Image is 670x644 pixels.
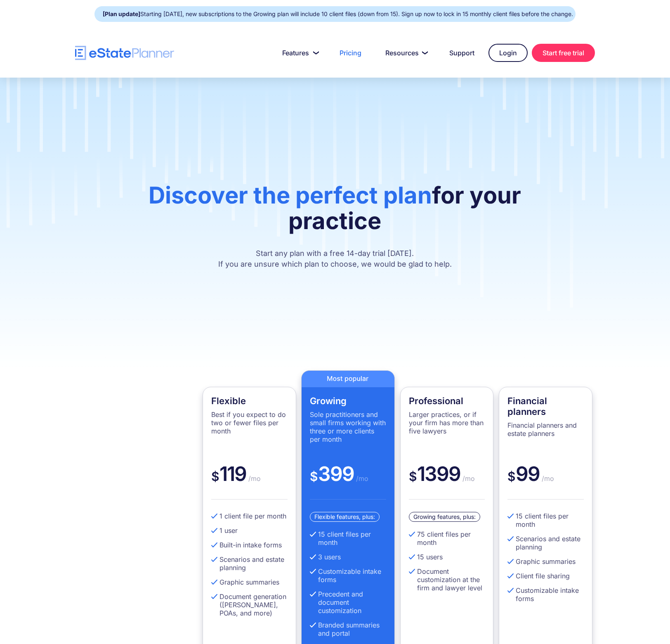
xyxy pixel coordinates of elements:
div: 119 [211,462,288,500]
li: Graphic summaries [507,557,584,566]
h4: Growing [310,395,386,406]
span: $ [409,469,417,484]
li: 75 client files per month [409,530,485,547]
a: Resources [375,45,435,61]
span: Discover the perfect plan [149,181,432,209]
h4: Financial planners [507,395,584,417]
li: 1 client file per month [211,512,288,520]
li: Scenarios and estate planning [507,535,584,551]
span: /mo [540,474,554,483]
p: Start any plan with a free 14-day trial [DATE]. If you are unsure which plan to choose, we would ... [146,248,524,270]
li: 15 client files per month [310,530,386,547]
strong: [Plan update] [103,10,140,17]
li: 3 users [310,553,386,561]
li: Built-in intake forms [211,541,288,549]
p: Sole practitioners and small firms working with three or more clients per month [310,410,386,443]
li: Branded summaries and portal [310,621,386,637]
span: /mo [246,474,261,483]
h1: for your practice [146,182,524,242]
p: Financial planners and estate planners [507,421,584,438]
div: 1399 [409,462,485,500]
li: Customizable intake forms [310,567,386,584]
li: Scenarios and estate planning [211,555,288,572]
a: Start free trial [532,44,595,62]
a: Support [439,45,484,61]
div: 99 [507,462,584,500]
span: $ [211,469,219,484]
div: 399 [310,462,386,500]
p: Best if you expect to do two or fewer files per month [211,410,288,435]
li: Precedent and document customization [310,590,386,615]
span: /mo [460,474,475,483]
h4: Flexible [211,395,288,406]
li: Customizable intake forms [507,586,584,603]
span: /mo [354,474,368,483]
li: 15 users [409,553,485,561]
div: Starting [DATE], new subscriptions to the Growing plan will include 10 client files (down from 15... [103,8,573,20]
li: Client file sharing [507,572,584,580]
span: $ [507,469,516,484]
a: Login [488,44,528,62]
h4: Professional [409,395,485,406]
div: Growing features, plus: [409,512,480,522]
li: Document generation ([PERSON_NAME], POAs, and more) [211,592,288,617]
li: Graphic summaries [211,578,288,586]
li: Document customization at the firm and lawyer level [409,567,485,592]
p: Larger practices, or if your firm has more than five lawyers [409,410,485,435]
a: home [75,46,174,60]
div: Flexible features, plus: [310,512,380,522]
a: Pricing [330,45,371,61]
a: Features [272,45,326,61]
li: 1 user [211,526,288,535]
li: 15 client files per month [507,512,584,528]
span: $ [310,469,318,484]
